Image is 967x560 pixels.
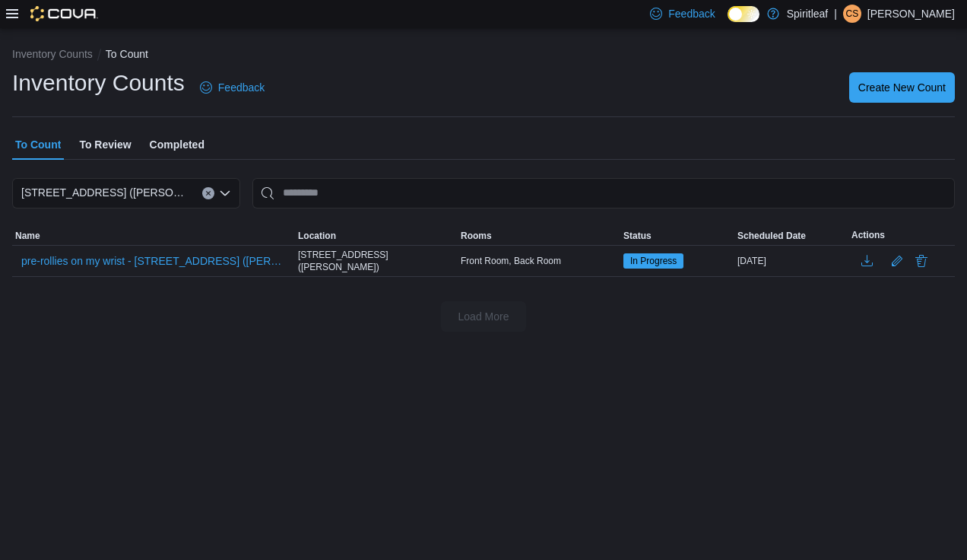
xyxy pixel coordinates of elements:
button: Inventory Counts [12,48,93,60]
button: Delete [912,252,931,270]
button: Status [620,227,734,245]
span: Feedback [668,6,715,21]
button: Load More [441,301,526,332]
p: [PERSON_NAME] [867,5,955,23]
button: Name [12,227,295,245]
p: | [834,5,837,23]
nav: An example of EuiBreadcrumbs [12,46,955,65]
span: In Progress [623,253,683,269]
input: Dark Mode [728,6,759,22]
span: Create New Count [858,80,946,95]
button: Scheduled Date [734,227,848,245]
span: To Count [15,129,61,160]
span: Name [15,230,40,242]
button: pre-rollies on my wrist - [STREET_ADDRESS] ([PERSON_NAME]) [15,250,292,272]
span: Feedback [218,80,265,95]
div: [DATE] [734,252,848,270]
span: To Review [79,129,131,160]
span: Scheduled Date [737,230,806,242]
span: Status [623,230,652,242]
button: To Count [106,48,148,60]
button: Open list of options [219,187,231,199]
div: Chris S [843,5,861,23]
button: Clear input [202,187,214,199]
h1: Inventory Counts [12,68,185,98]
button: Create New Count [849,72,955,103]
span: Load More [458,309,509,324]
button: Location [295,227,458,245]
span: [STREET_ADDRESS] ([PERSON_NAME]) [298,249,455,273]
div: Front Room, Back Room [458,252,620,270]
span: Dark Mode [728,22,728,23]
span: CS [846,5,859,23]
a: Feedback [194,72,271,103]
span: Location [298,230,336,242]
button: Edit count details [888,250,906,272]
span: [STREET_ADDRESS] ([PERSON_NAME]) [21,183,187,202]
button: Rooms [458,227,620,245]
span: In Progress [630,254,677,268]
span: Rooms [461,230,492,242]
span: Actions [851,229,885,241]
img: Cova [30,6,98,21]
input: This is a search bar. After typing your query, hit enter to filter the results lower in the page. [252,178,955,208]
span: pre-rollies on my wrist - [STREET_ADDRESS] ([PERSON_NAME]) [21,253,286,269]
span: Completed [150,129,204,160]
p: Spiritleaf [787,5,828,23]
